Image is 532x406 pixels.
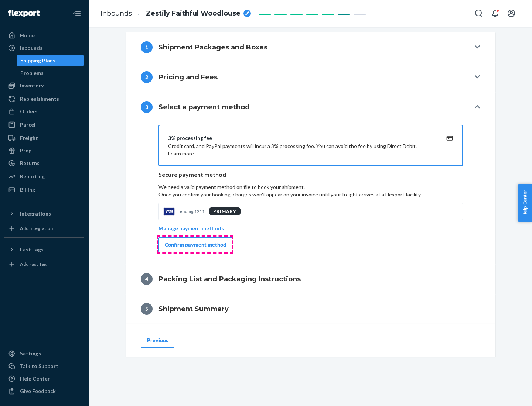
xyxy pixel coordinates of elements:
div: Replenishments [20,95,59,103]
p: Credit card, and PayPal payments will incur a 3% processing fee. You can avoid the fee by using D... [168,142,436,157]
a: Problems [17,67,85,79]
button: Learn more [168,150,194,157]
div: 1 [141,41,153,53]
a: Reporting [4,171,84,182]
a: Prep [4,145,84,156]
button: Previous [141,333,174,348]
p: Secure payment method [158,171,463,179]
p: ending 1211 [180,208,205,214]
a: Add Fast Tag [4,258,84,270]
div: Reporting [20,173,45,180]
button: 1Shipment Packages and Boxes [126,32,495,62]
button: Open notifications [488,6,502,21]
div: Prep [20,147,31,154]
h4: Select a payment method [158,102,250,112]
div: Freight [20,134,38,142]
div: Inbounds [20,44,42,52]
div: Returns [20,159,40,167]
button: Open Search Box [471,6,486,21]
a: Help Center [4,373,84,385]
h4: Packing List and Packaging Instructions [158,274,301,284]
div: Integrations [20,210,51,217]
button: Integrations [4,208,84,220]
button: Give Feedback [4,385,84,397]
div: Home [20,32,35,39]
a: Home [4,30,84,41]
div: Inventory [20,82,44,89]
h4: Shipment Summary [158,304,229,314]
a: Inbounds [4,42,84,54]
button: 5Shipment Summary [126,294,495,324]
a: Inventory [4,80,84,92]
p: Once you confirm your booking, charges won't appear on your invoice until your freight arrives at... [158,191,463,198]
img: Flexport logo [8,10,40,17]
p: We need a valid payment method on file to book your shipment. [158,183,463,198]
button: Close Navigation [69,6,84,21]
div: Shipping Plans [20,57,55,64]
a: Orders [4,106,84,117]
div: 4 [141,273,153,285]
h4: Pricing and Fees [158,72,218,82]
div: 3 [141,101,153,113]
a: Returns [4,157,84,169]
div: 5 [141,303,153,315]
h4: Shipment Packages and Boxes [158,42,267,52]
a: Parcel [4,119,84,131]
div: Billing [20,186,35,193]
div: 3% processing fee [168,134,436,142]
div: Problems [20,69,44,77]
a: Freight [4,132,84,144]
a: Inbounds [100,9,132,17]
div: Give Feedback [20,388,56,395]
button: 4Packing List and Packaging Instructions [126,264,495,294]
a: Settings [4,348,84,359]
div: Talk to Support [20,362,58,370]
div: Orders [20,108,38,115]
div: 2 [141,71,153,83]
button: Confirm payment method [158,237,232,252]
a: Talk to Support [4,360,84,372]
button: Fast Tags [4,244,84,255]
button: 2Pricing and Fees [126,62,495,92]
div: Confirm payment method [165,241,226,248]
a: Shipping Plans [17,55,85,66]
button: Open account menu [504,6,519,21]
div: Add Integration [20,225,53,231]
span: Zestily Faithful Woodlouse [146,9,241,18]
button: 3Select a payment method [126,92,495,122]
a: Add Integration [4,223,84,234]
a: Replenishments [4,93,84,105]
div: Fast Tags [20,246,44,253]
div: Parcel [20,121,35,128]
button: Help Center [518,184,532,222]
ol: breadcrumbs [95,3,257,24]
p: Manage payment methods [158,225,224,232]
a: Billing [4,184,84,196]
div: Add Fast Tag [20,261,47,267]
div: Settings [20,350,41,357]
div: Help Center [20,375,50,382]
div: PRIMARY [209,207,241,215]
